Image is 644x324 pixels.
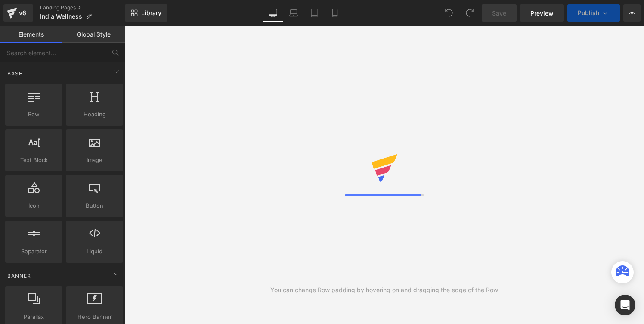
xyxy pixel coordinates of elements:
span: Hero Banner [68,312,121,321]
button: Undo [440,4,458,22]
span: Publish [578,9,599,16]
div: v6 [17,7,28,19]
a: Desktop [263,4,283,22]
button: Publish [567,4,620,22]
div: Open Intercom Messenger [615,295,635,315]
span: Preview [530,9,554,18]
a: New Library [125,4,167,22]
a: v6 [3,4,33,22]
span: India Wellness [40,13,82,20]
span: Text Block [8,156,60,165]
button: Redo [461,4,478,22]
span: Liquid [68,247,121,256]
a: Landing Pages [40,4,125,11]
a: Mobile [325,4,345,22]
a: Laptop [283,4,304,22]
span: Banner [6,272,32,280]
span: Row [8,110,60,119]
span: Image [68,156,121,165]
span: Save [492,9,506,18]
a: Global Style [62,26,125,43]
span: Base [6,69,23,78]
span: Parallax [8,312,60,321]
span: Button [68,201,121,210]
a: Tablet [304,4,325,22]
span: Library [141,9,161,17]
a: Preview [520,4,564,22]
div: You can change Row padding by hovering on and dragging the edge of the Row [270,285,498,295]
span: Heading [68,110,121,119]
button: More [623,4,641,22]
span: Icon [8,201,60,210]
span: Separator [8,247,60,256]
